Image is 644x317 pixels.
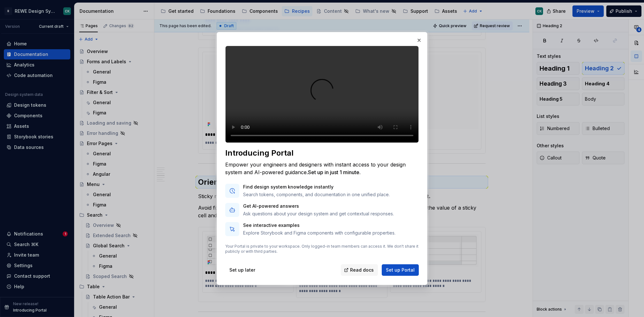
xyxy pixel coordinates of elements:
span: Set up Portal [386,267,415,273]
div: Introducing Portal [225,148,419,158]
span: Set up in just 1 minute. [308,169,361,175]
p: Get AI-powered answers [243,203,394,209]
span: Set up later [229,267,255,273]
a: Read docs [341,264,378,276]
p: Explore Storybook and Figma components with configurable properties. [243,230,395,236]
button: Set up later [225,264,259,276]
p: Your Portal is private to your workspace. Only logged-in team members can access it. We don't sha... [225,244,419,254]
p: Search tokens, components, and documentation in one unified place. [243,191,390,198]
p: See interactive examples [243,222,395,228]
span: Read docs [350,267,374,273]
button: Set up Portal [382,264,419,276]
p: Ask questions about your design system and get contextual responses. [243,211,394,217]
p: Find design system knowledge instantly [243,184,390,190]
div: Empower your engineers and designers with instant access to your design system and AI-powered gui... [225,161,419,176]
